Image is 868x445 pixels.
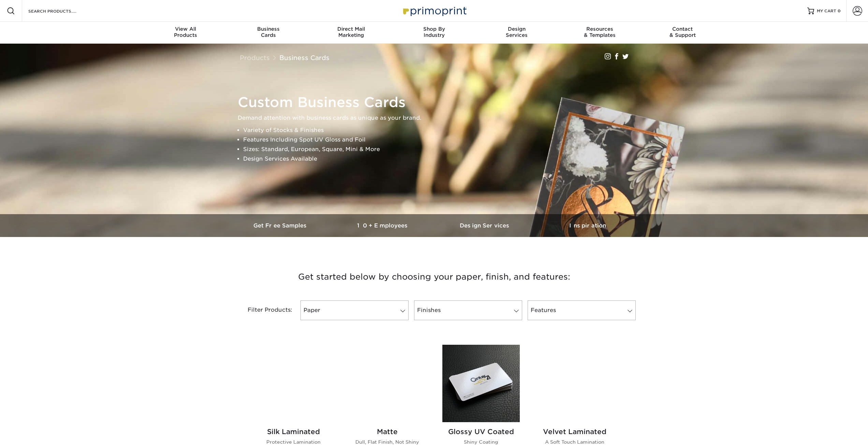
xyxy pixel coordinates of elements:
span: Resources [558,26,641,32]
h3: Inspiration [536,222,639,229]
a: Products [240,54,270,61]
a: DesignServices [475,22,558,44]
h1: Custom Business Cards [238,94,637,110]
a: BusinessCards [227,22,310,44]
span: Design [475,26,558,32]
img: Primoprint [400,3,468,18]
a: View AllProducts [144,22,227,44]
div: & Templates [558,26,641,38]
li: Features Including Spot UV Gloss and Foil [243,135,637,145]
a: Resources& Templates [558,22,641,44]
h3: 10+ Employees [332,222,434,229]
a: Inspiration [536,214,639,237]
h3: Design Services [434,222,536,229]
a: Get Free Samples [230,214,332,237]
li: Design Services Available [243,154,637,164]
span: 0 [838,9,841,13]
div: Filter Products: [230,300,298,320]
a: Contact& Support [641,22,724,44]
h2: Matte [349,428,426,436]
img: Velvet Laminated Business Cards [536,345,614,422]
a: Paper [300,300,409,320]
p: Demand attention with business cards as unique as your brand. [238,113,637,123]
div: Services [475,26,558,38]
img: Glossy UV Coated Business Cards [442,345,520,422]
h2: Silk Laminated [255,428,332,436]
span: Direct Mail [310,26,393,32]
span: MY CART [817,8,836,14]
div: Marketing [310,26,393,38]
a: Direct MailMarketing [310,22,393,44]
a: 10+ Employees [332,214,434,237]
img: Matte Business Cards [349,345,426,422]
li: Variety of Stocks & Finishes [243,125,637,135]
a: Shop ByIndustry [393,22,475,44]
h2: Velvet Laminated [536,428,614,436]
div: Products [144,26,227,38]
a: Business Cards [279,54,329,61]
h3: Get started below by choosing your paper, finish, and features: [235,262,634,292]
div: Cards [227,26,310,38]
div: & Support [641,26,724,38]
span: View All [144,26,227,32]
input: SEARCH PRODUCTS..... [28,7,94,15]
span: Business [227,26,310,32]
h2: Glossy UV Coated [442,428,520,436]
li: Sizes: Standard, European, Square, Mini & More [243,145,637,154]
h3: Get Free Samples [230,222,332,229]
img: Silk Laminated Business Cards [255,345,332,422]
span: Contact [641,26,724,32]
div: Industry [393,26,475,38]
a: Finishes [414,300,522,320]
a: Features [528,300,636,320]
a: Design Services [434,214,536,237]
span: Shop By [393,26,475,32]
